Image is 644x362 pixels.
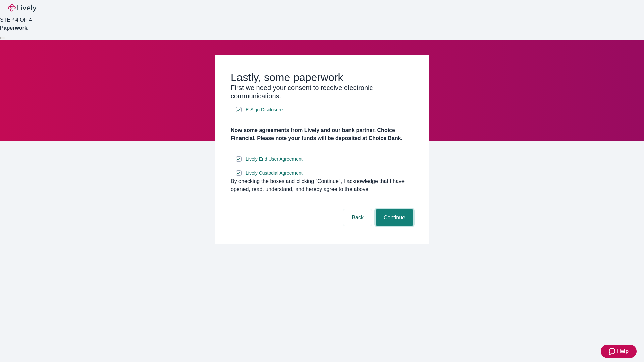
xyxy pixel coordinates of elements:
button: Continue [376,209,413,226]
span: Lively End User Agreement [246,156,303,163]
h3: First we need your consent to receive electronic communications. [231,84,413,100]
div: By checking the boxes and clicking “Continue", I acknowledge that I have opened, read, understand... [231,177,413,193]
span: Lively Custodial Agreement [246,170,303,177]
a: e-sign disclosure document [244,169,304,177]
h2: Lastly, some paperwork [231,71,413,84]
a: e-sign disclosure document [244,106,284,114]
svg: Zendesk support icon [609,347,617,355]
img: Lively [8,4,36,12]
button: Back [343,209,372,226]
a: e-sign disclosure document [244,155,304,163]
span: E-Sign Disclosure [246,106,283,113]
button: Zendesk support iconHelp [601,345,637,358]
h4: Now some agreements from Lively and our bank partner, Choice Financial. Please note your funds wi... [231,126,413,142]
span: Help [617,347,629,355]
